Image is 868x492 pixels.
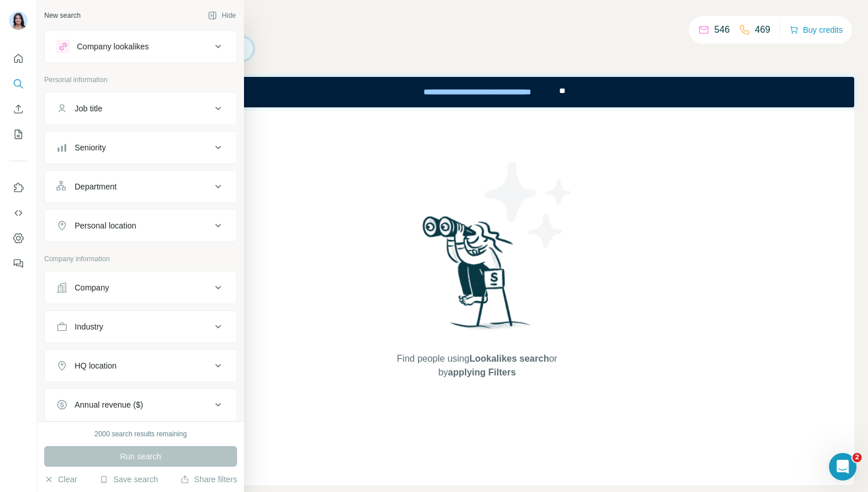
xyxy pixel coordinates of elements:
[477,153,580,257] img: Surfe Illustration - Stars
[45,212,237,239] button: Personal location
[100,14,854,30] h4: Search
[44,10,80,21] div: New search
[75,360,117,371] div: HQ location
[45,173,237,200] button: Department
[9,11,28,30] img: Avatar
[9,177,28,198] button: Use Surfe on LinkedIn
[829,453,857,481] iframe: Intercom live chat
[44,75,237,85] p: Personal information
[9,99,28,119] button: Enrich CSV
[9,124,28,145] button: My lists
[44,474,77,485] button: Clear
[75,321,103,332] div: Industry
[75,181,117,192] div: Department
[9,73,28,94] button: Search
[75,399,143,410] div: Annual revenue ($)
[45,134,237,161] button: Seniority
[755,23,770,37] p: 469
[99,474,158,485] button: Save search
[9,48,28,69] button: Quick start
[45,95,237,122] button: Job title
[9,253,28,274] button: Feedback
[9,203,28,223] button: Use Surfe API
[852,453,862,462] span: 2
[385,352,569,379] span: Find people using or by
[75,142,106,153] div: Seniority
[9,228,28,249] button: Dashboard
[417,213,537,341] img: Surfe Illustration - Woman searching with binoculars
[789,22,843,38] button: Buy credits
[45,274,237,301] button: Company
[45,313,237,340] button: Industry
[45,33,237,60] button: Company lookalikes
[95,429,187,439] div: 2000 search results remaining
[100,77,854,107] iframe: Banner
[714,23,730,37] p: 546
[470,354,549,363] span: Lookalikes search
[44,254,237,264] p: Company information
[448,367,516,377] span: applying Filters
[75,220,136,231] div: Personal location
[45,352,237,379] button: HQ location
[180,474,237,485] button: Share filters
[77,41,149,52] div: Company lookalikes
[75,103,102,114] div: Job title
[200,7,244,24] button: Hide
[45,391,237,419] button: Annual revenue ($)
[75,282,109,293] div: Company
